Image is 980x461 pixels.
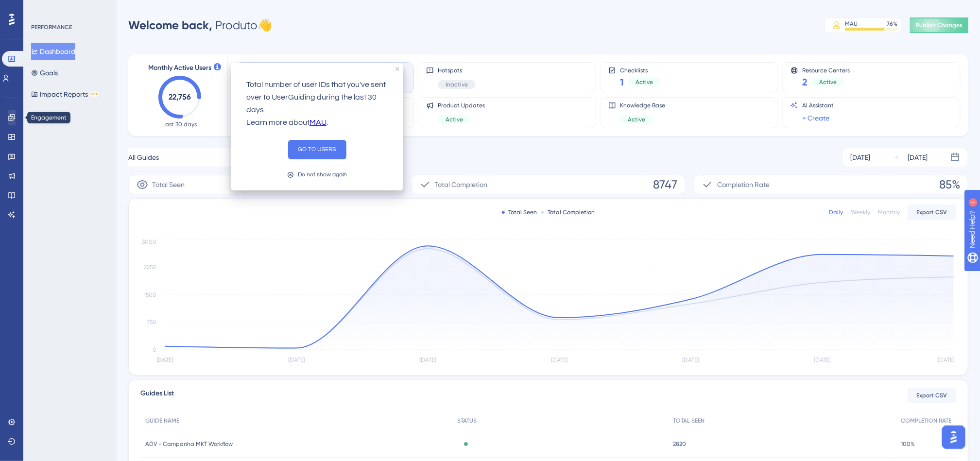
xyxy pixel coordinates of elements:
div: close tooltip [395,67,399,71]
tspan: 0 [153,346,156,353]
span: 1 [620,75,624,89]
span: Completion Rate [717,179,770,190]
button: All Guides [128,148,301,167]
div: BETA [90,92,99,97]
span: 100% [901,440,915,448]
span: Hotspots [438,67,476,74]
tspan: 1500 [144,291,156,298]
span: Export CSV [917,208,947,216]
a: MAU [309,117,327,129]
span: Product Updates [438,102,485,109]
tspan: 3000 [142,239,156,245]
button: Impact ReportsBETA [31,85,99,103]
span: Publish Changes [916,21,963,29]
span: Active [819,78,837,86]
span: COMPLETION RATE [901,417,951,425]
div: Weekly [851,208,870,216]
tspan: [DATE] [551,357,567,364]
span: Active [628,116,645,123]
div: Total Completion [541,208,595,216]
span: 8747 [653,177,677,192]
button: GO TO USERS [288,140,346,159]
div: 1 [68,5,70,13]
iframe: UserGuiding AI Assistant Launcher [939,423,968,452]
div: Produto 👋 [128,17,272,33]
span: Active [636,78,653,86]
span: Inactive [446,81,468,88]
span: STATUS [457,417,477,425]
tspan: 750 [147,319,156,326]
span: ADV - Campanha MKT Workflow [145,440,233,448]
div: 76 % [887,20,897,28]
tspan: [DATE] [938,357,955,364]
span: Last 30 days [163,120,197,128]
span: Active [446,116,463,123]
tspan: [DATE] [288,357,305,364]
span: Guides List [140,388,174,403]
div: MAU [845,20,858,28]
span: 85% [939,177,960,192]
span: Knowledge Base [620,102,665,109]
tspan: 2250 [144,264,156,271]
span: Total Seen [152,179,185,190]
tspan: [DATE] [814,357,830,364]
tspan: [DATE] [683,357,699,364]
span: Resource Centers [802,67,850,73]
span: TOTAL SEEN [673,417,705,425]
tspan: [DATE] [419,357,436,364]
button: Export CSV [908,205,956,220]
span: Monthly Active Users [148,62,211,74]
text: 22,756 [169,92,191,102]
span: Checklists [620,67,661,73]
div: Daily [829,208,843,216]
span: Need Help? [23,2,61,14]
span: Welcome back, [128,18,212,32]
span: 2 [802,75,808,89]
span: Export CSV [917,392,947,399]
div: PERFORMANCE [31,23,72,31]
a: + Create [802,112,829,124]
tspan: [DATE] [156,357,173,364]
div: [DATE] [850,152,870,163]
span: GUIDE NAME [145,417,179,425]
div: Do not show again [298,170,347,179]
span: All Guides [128,152,159,163]
div: Total Seen [502,208,537,216]
button: Export CSV [908,388,956,403]
p: Total number of user IDs that you've sent over to UserGuiding during the last 30 days. [246,79,388,117]
button: Goals [31,64,58,82]
button: Publish Changes [910,17,968,33]
span: 2820 [673,440,686,448]
span: Total Completion [435,179,488,190]
span: AI Assistant [802,102,834,109]
div: Monthly [878,208,900,216]
p: Learn more about . [246,117,388,129]
button: Dashboard [31,43,75,60]
div: [DATE] [908,152,928,163]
